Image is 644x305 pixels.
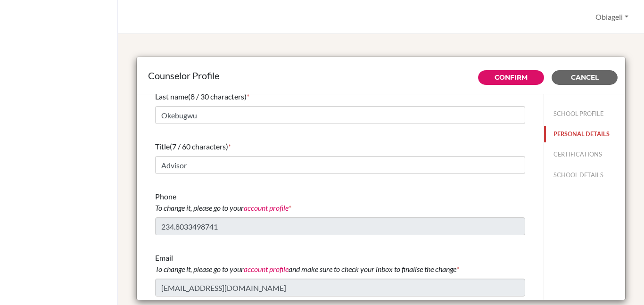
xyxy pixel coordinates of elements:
span: (7 / 60 characters) [170,142,228,151]
a: account profile [244,203,289,212]
button: Obiageli [591,8,633,26]
button: PERSONAL DETAILS [544,126,625,142]
i: To change it, please go to your and make sure to check your inbox to finalise the change [155,264,456,273]
span: Title [155,142,170,151]
button: CERTIFICATIONS [544,146,625,163]
span: Last name [155,92,188,101]
span: Phone [155,192,289,212]
button: SCHOOL DETAILS [544,167,625,183]
span: Email [155,253,456,273]
button: SCHOOL PROFILE [544,106,625,122]
span: (8 / 30 characters) [188,92,247,101]
i: To change it, please go to your [155,203,289,212]
div: Counselor Profile [148,68,614,82]
a: account profile [244,264,289,273]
